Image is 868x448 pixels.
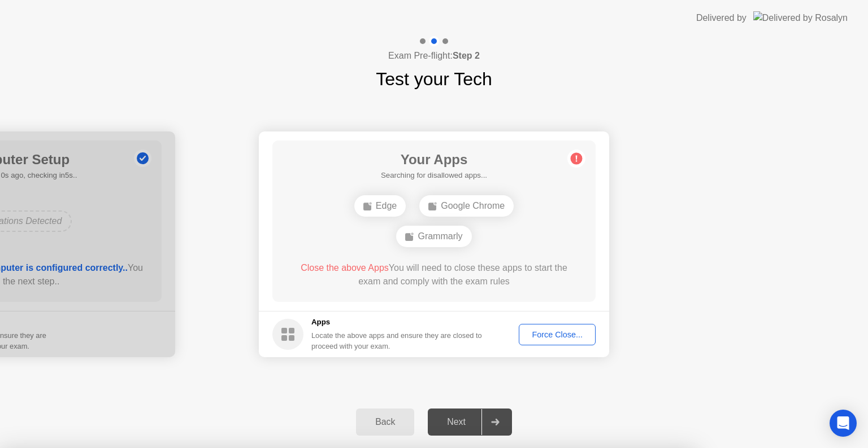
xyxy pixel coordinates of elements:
[311,330,483,352] div: Locate the above apps and ensure they are closed to proceed with your exam.
[359,417,411,427] div: Back
[388,49,480,63] h4: Exam Pre-flight:
[753,11,848,24] img: Delivered by Rosalyn
[311,317,483,328] h5: Apps
[376,65,492,93] h1: Test your Tech
[453,51,480,60] b: Step 2
[381,150,487,170] h1: Your Apps
[419,195,514,217] div: Google Chrome
[431,417,481,427] div: Next
[696,11,747,25] div: Delivered by
[289,261,580,288] div: You will need to close these apps to start the exam and comply with the exam rules
[523,330,592,339] div: Force Close...
[301,263,389,273] span: Close the above Apps
[354,195,406,217] div: Edge
[396,226,471,247] div: Grammarly
[830,410,857,437] div: Open Intercom Messenger
[381,170,487,181] h5: Searching for disallowed apps...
